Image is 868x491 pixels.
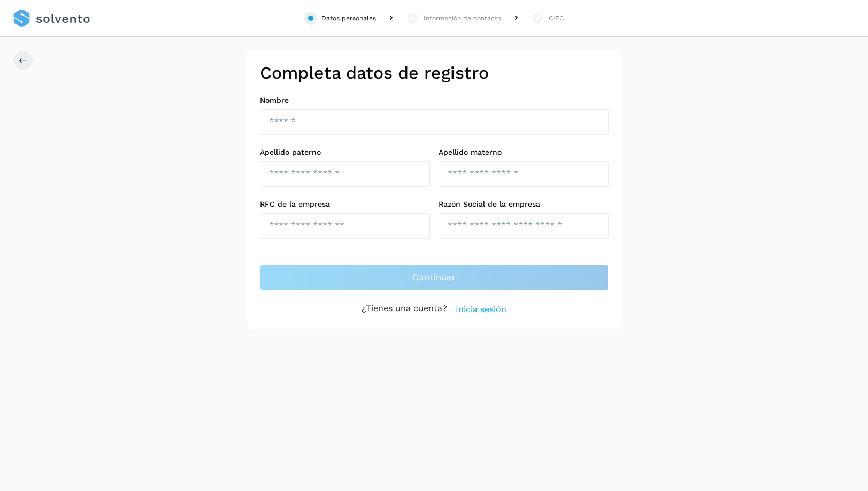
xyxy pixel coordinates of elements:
[260,96,609,105] label: Nombre
[424,13,501,23] div: Información de contacto
[439,200,609,209] label: Razón Social de la empresa
[362,303,447,316] p: ¿Tienes una cuenta?
[260,148,430,157] label: Apellido paterno
[439,148,609,157] label: Apellido materno
[549,13,564,23] div: CIEC
[412,271,456,283] span: Continuar
[260,265,609,290] button: Continuar
[456,303,506,316] a: Inicia sesión
[260,63,609,83] h2: Completa datos de registro
[260,200,430,209] label: RFC de la empresa
[321,13,376,23] div: Datos personales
